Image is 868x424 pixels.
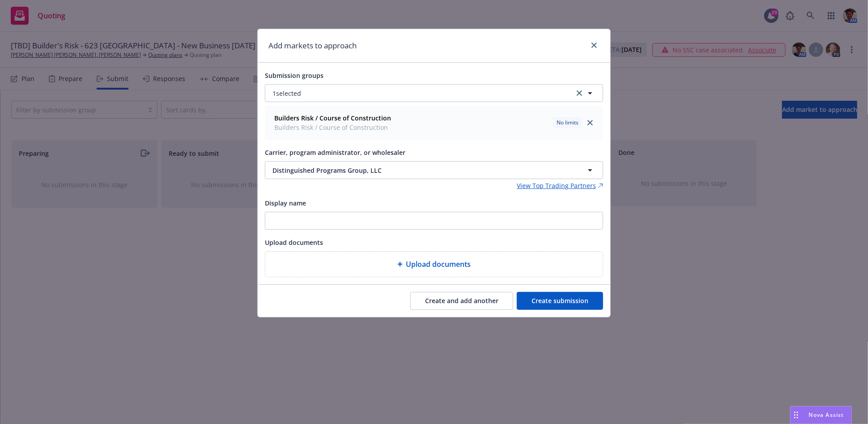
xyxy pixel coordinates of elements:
span: 1 selected [272,89,301,98]
span: Builders Risk / Course of Construction [274,123,391,132]
a: clear selection [574,88,585,99]
h1: Add markets to approach [268,40,357,51]
a: close [589,40,600,51]
span: Submission groups [265,71,323,80]
a: close [585,117,596,128]
span: Display name [265,199,306,207]
span: Upload documents [265,238,323,247]
span: Upload documents [406,259,471,270]
span: Carrier, program administrator, or wholesaler [265,148,405,157]
span: No limits [557,119,579,127]
span: Nova Assist [809,411,844,419]
button: 1selectedclear selection [265,84,603,102]
div: Upload documents [265,251,603,277]
button: Nova Assist [790,406,852,424]
button: Distinguished Programs Group, LLC [265,161,603,179]
button: Create submission [517,292,603,310]
a: View Top Trading Partners [517,181,603,190]
span: Distinguished Programs Group, LLC [272,166,553,175]
div: Drag to move [791,407,802,424]
strong: Builders Risk / Course of Construction [274,114,391,122]
button: Create and add another [410,292,513,310]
